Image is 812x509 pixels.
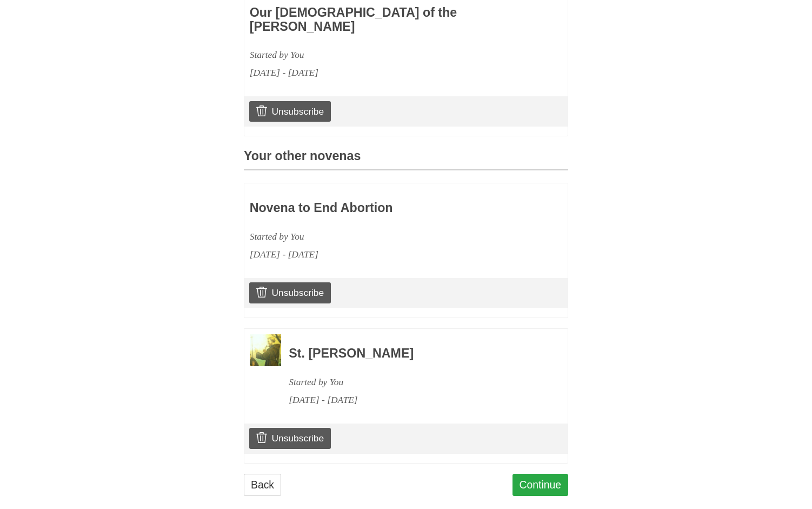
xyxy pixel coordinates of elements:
a: Back [244,474,281,496]
a: Unsubscribe [249,282,331,303]
div: Started by You [250,46,500,64]
h3: Our [DEMOGRAPHIC_DATA] of the [PERSON_NAME] [250,6,500,34]
div: [DATE] - [DATE] [250,246,500,263]
div: [DATE] - [DATE] [250,64,500,82]
div: Started by You [289,373,538,391]
a: Unsubscribe [249,428,331,448]
a: Unsubscribe [249,101,331,122]
h3: Your other novenas [244,149,568,170]
img: Novena image [250,334,281,366]
h3: Novena to End Abortion [250,201,500,215]
h3: St. [PERSON_NAME] [289,347,538,361]
a: Continue [513,474,569,496]
div: Started by You [250,228,500,246]
div: [DATE] - [DATE] [289,391,538,409]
